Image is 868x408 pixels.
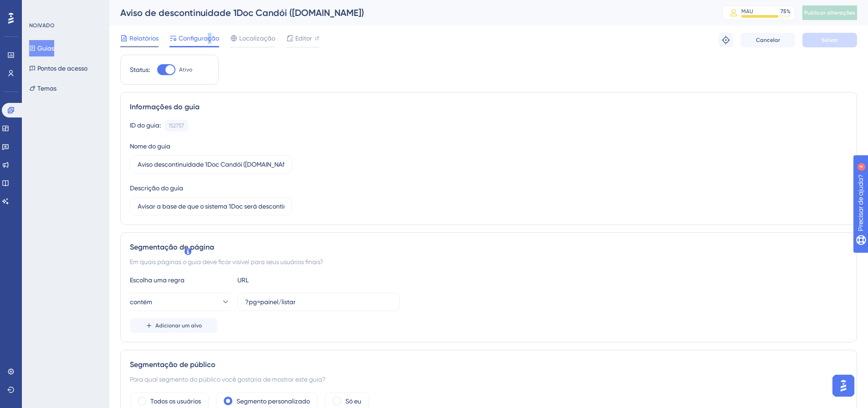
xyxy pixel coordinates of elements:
button: Cancelar [740,33,795,47]
font: 4 [85,5,87,10]
font: Localização [239,35,275,42]
button: Temas [29,80,56,97]
font: Escolha uma regra [130,276,185,284]
font: Publicar alterações [804,10,855,16]
font: Salvar [822,37,838,43]
font: MAU [741,8,753,15]
font: Descrição do guia [130,184,183,192]
font: Cancelar [756,37,780,43]
button: Guias [29,40,54,56]
font: % [786,8,791,15]
font: Editor [295,35,312,42]
font: Para qual segmento do público você gostaria de mostrar este guia? [130,376,325,383]
font: Precisar de ajuda? [21,4,78,11]
font: Status: [130,66,150,73]
font: contém [130,298,152,306]
button: contém [130,293,230,311]
font: Segmentação de público [130,360,216,369]
font: Ativo [179,66,192,73]
input: seusite.com/caminho [245,297,392,307]
font: Aviso de descontinuidade 1Doc Candói ([DOMAIN_NAME]) [120,7,364,18]
font: Configuração [179,35,219,42]
font: Só eu [345,398,361,405]
font: URL [237,276,249,284]
font: ID do guia: [130,122,161,129]
font: Temas [37,85,56,92]
font: Segmentação de página [130,243,214,251]
font: NOIVADO [29,22,55,29]
font: Segmento personalizado [236,398,310,405]
button: Salvar [802,33,857,47]
input: Digite o nome do seu guia aqui [138,159,284,169]
font: 152757 [169,122,184,129]
font: Em quais páginas o guia deve ficar visível para seus usuários finais? [130,258,323,265]
font: Pontos de acesso [37,65,87,72]
button: Pontos de acesso [29,60,87,76]
iframe: Iniciador do Assistente de IA do UserGuiding [830,372,857,399]
font: 75 [781,8,786,15]
button: Publicar alterações [802,5,857,20]
font: Informações do guia [130,102,200,111]
button: Adicionar um alvo [130,318,217,333]
input: Digite a descrição do seu guia aqui [138,201,284,211]
font: Relatórios [129,35,159,42]
font: Guias [37,45,54,52]
font: Todos os usuários [150,398,201,405]
font: Nome do guia [130,143,170,150]
font: Adicionar um alvo [155,322,202,329]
